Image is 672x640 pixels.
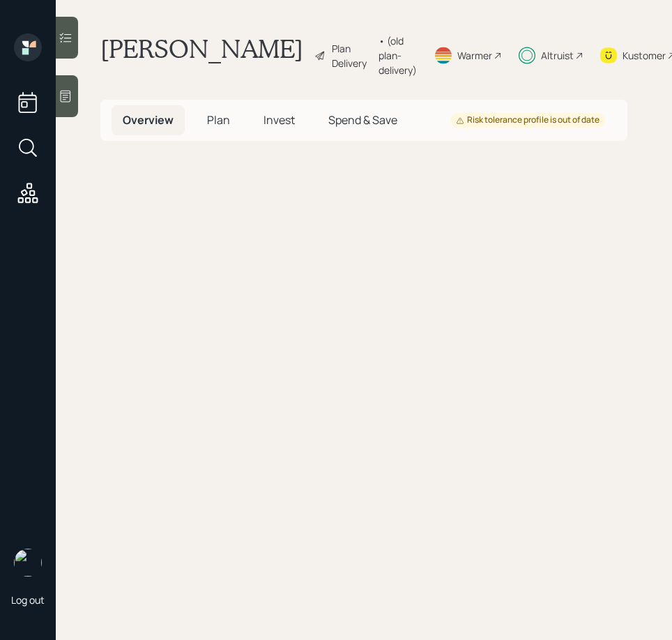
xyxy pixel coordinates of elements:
span: Spend & Save [328,112,397,128]
div: Altruist [541,48,574,63]
div: Risk tolerance profile is out of date [456,114,600,126]
div: • (old plan-delivery) [379,33,417,77]
span: Plan [207,112,230,128]
h1: [PERSON_NAME] [100,33,303,77]
span: Overview [123,112,174,128]
span: Invest [264,112,295,128]
img: sami-boghos-headshot.png [14,549,42,577]
div: Plan Delivery [332,41,372,70]
div: Kustomer [623,48,666,63]
div: Warmer [457,48,492,63]
div: Log out [11,593,45,607]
